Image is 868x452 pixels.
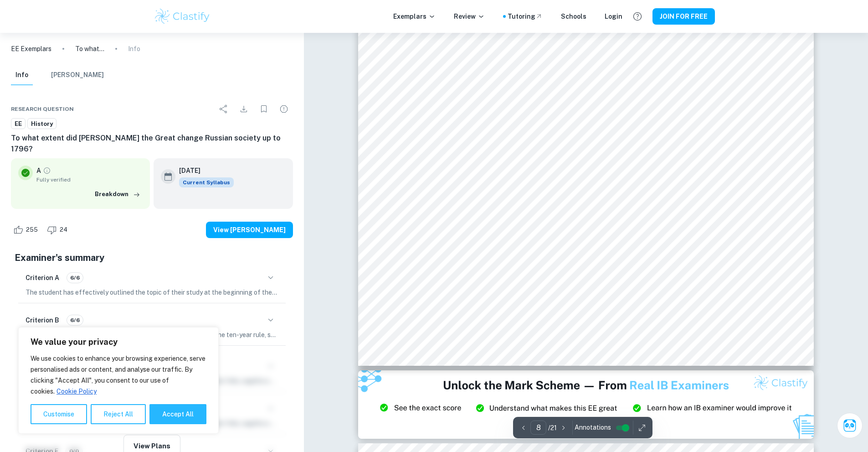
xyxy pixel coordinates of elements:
button: Reject All [91,404,146,424]
div: Download [235,100,253,118]
span: Annotations [575,423,611,432]
p: Info [128,44,140,54]
h6: [DATE] [179,166,226,176]
p: We use cookies to enhance your browsing experience, serve personalised ads or content, and analys... [31,353,206,397]
p: To what extent did [PERSON_NAME] the Great change Russian society up to 1796? [75,44,104,54]
button: [PERSON_NAME] [51,65,104,85]
button: Info [11,65,33,85]
button: Help and Feedback [630,9,645,24]
h5: Examiner's summary [15,251,289,265]
a: EE [11,118,26,130]
a: Cookie Policy [56,387,97,395]
p: / 21 [548,423,557,433]
h6: Criterion A [26,273,59,283]
span: 6/6 [67,316,83,324]
a: Schools [561,11,586,21]
div: Share [215,100,233,118]
span: 255 [21,225,43,234]
button: Ask Clai [837,413,863,438]
a: History [27,118,56,130]
p: We value your privacy [31,337,206,348]
button: Accept All [149,404,206,424]
span: 6/6 [67,274,83,282]
button: Breakdown [92,187,143,201]
h6: To what extent did [PERSON_NAME] the Great change Russian society up to 1796? [11,133,293,155]
div: We value your privacy [18,327,219,434]
p: Exemplars [393,11,436,21]
button: View [PERSON_NAME] [206,222,293,238]
div: Dislike [45,223,72,237]
a: EE Exemplars [11,44,51,54]
button: Customise [31,404,87,424]
a: Tutoring [508,11,543,21]
p: The student has effectively outlined the topic of their study at the beginning of the essay, clea... [26,287,278,297]
span: Fully verified [36,176,143,184]
div: Report issue [275,100,293,118]
button: JOIN FOR FREE [652,8,715,25]
div: Like [11,223,43,237]
h6: Criterion B [26,315,59,325]
span: 24 [55,225,72,234]
div: Bookmark [255,100,273,118]
span: EE [11,119,25,129]
p: Review [454,11,485,21]
img: Clastify logo [154,7,211,26]
span: Current Syllabus [179,177,234,187]
span: Research question [11,105,74,113]
a: Grade fully verified [43,166,51,175]
div: This exemplar is based on the current syllabus. Feel free to refer to it for inspiration/ideas wh... [179,177,234,187]
span: History [28,119,56,129]
p: A [36,166,41,176]
img: Ad [358,370,814,439]
a: Login [605,11,622,21]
